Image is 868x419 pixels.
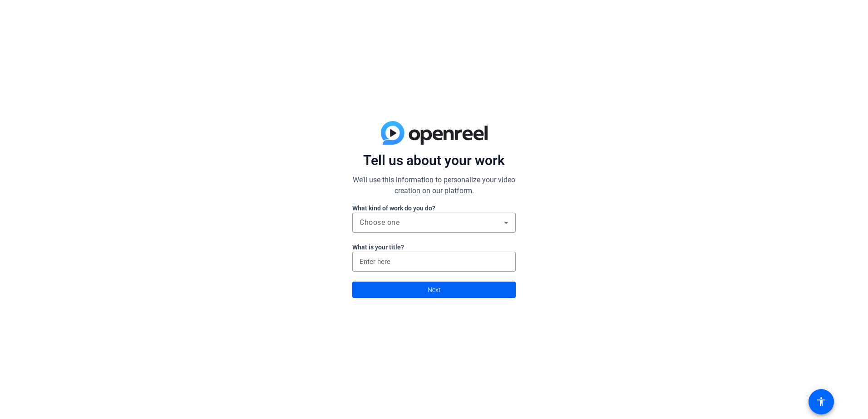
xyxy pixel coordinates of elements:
button: Next [352,282,516,298]
label: What kind of work do you do? [352,204,516,213]
label: What is your title? [352,243,516,252]
input: Enter here [360,256,508,267]
p: Tell us about your work [352,152,516,169]
span: Choose one [360,218,399,227]
p: We’ll use this information to personalize your video creation on our platform. [352,175,516,196]
mat-icon: accessibility [816,396,827,407]
img: blue-gradient.svg [381,121,488,145]
span: Next [428,281,441,298]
